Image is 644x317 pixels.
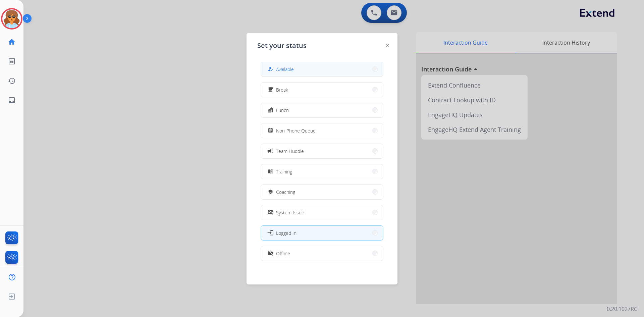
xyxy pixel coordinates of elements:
[276,209,304,216] span: System Issue
[268,189,273,195] mat-icon: school
[267,229,274,236] mat-icon: login
[261,226,383,240] button: Logged In
[261,205,383,220] button: System Issue
[607,305,637,313] p: 0.20.1027RC
[276,189,295,196] span: Coaching
[268,87,273,93] mat-icon: free_breakfast
[8,77,16,85] mat-icon: history
[261,144,383,158] button: Team Huddle
[261,185,383,199] button: Coaching
[257,41,307,50] span: Set your status
[268,107,273,113] mat-icon: fastfood
[276,168,292,175] span: Training
[267,148,274,154] mat-icon: campaign
[276,127,316,134] span: Non-Phone Queue
[8,96,16,104] mat-icon: inbox
[276,229,297,236] span: Logged In
[276,66,294,73] span: Available
[261,103,383,117] button: Lunch
[8,57,16,65] mat-icon: list_alt
[8,38,16,46] mat-icon: home
[276,148,304,155] span: Team Huddle
[268,66,273,72] mat-icon: how_to_reg
[2,9,21,28] img: avatar
[261,246,383,261] button: Offline
[276,86,288,93] span: Break
[261,123,383,138] button: Non-Phone Queue
[268,210,273,215] mat-icon: phonelink_off
[268,251,273,256] mat-icon: work_off
[276,250,290,257] span: Offline
[276,107,289,114] span: Lunch
[268,128,273,134] mat-icon: assignment
[261,164,383,179] button: Training
[386,44,389,47] img: close-button
[261,62,383,76] button: Available
[261,83,383,97] button: Break
[268,169,273,174] mat-icon: menu_book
